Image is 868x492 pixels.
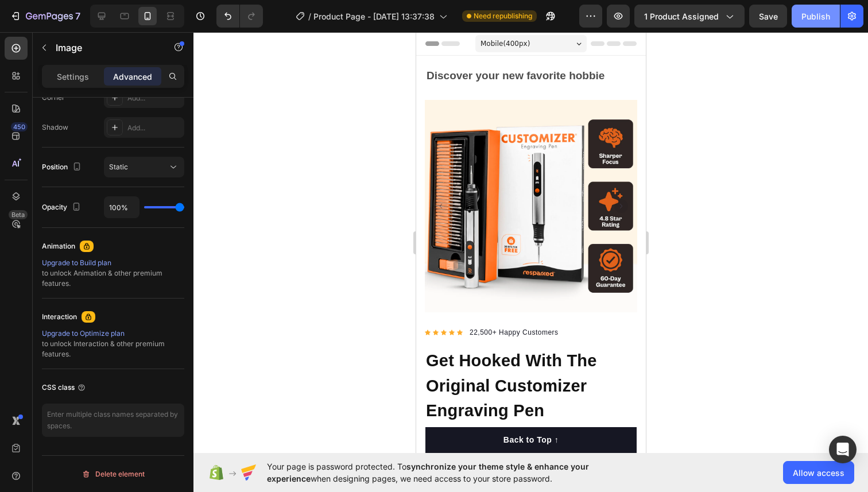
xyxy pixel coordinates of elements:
[416,32,646,453] iframe: Design area
[801,10,830,22] div: Publish
[9,210,28,219] div: Beta
[42,328,184,339] div: Upgrade to Optimize plan
[829,436,857,463] div: Open Intercom Messenger
[749,5,787,28] button: Save
[759,11,778,21] span: Save
[42,92,65,103] div: Corner
[474,11,532,21] span: Need republishing
[113,71,152,83] p: Advanced
[216,5,263,28] div: Undo/Redo
[267,460,634,485] span: Your page is password protected. To when designing pages, we need access to your store password.
[42,382,86,393] div: CSS class
[42,160,84,175] div: Position
[42,465,184,483] button: Delete element
[109,162,128,171] span: Static
[313,10,435,22] span: Product Page - [DATE] 13:37:38
[56,41,153,55] p: Image
[5,5,86,28] button: 7
[104,197,139,218] input: Auto
[127,93,181,103] div: Add...
[644,10,719,22] span: 1 product assigned
[11,122,28,131] div: 450
[42,258,184,268] div: Upgrade to Build plan
[42,258,184,289] div: to unlock Animation & other premium features.
[127,123,181,133] div: Add...
[104,157,184,177] button: Static
[42,241,75,251] div: Animation
[634,5,745,28] button: 1 product assigned
[42,312,77,322] div: Interaction
[82,467,145,481] div: Delete element
[783,461,854,484] button: Allow access
[42,122,68,133] div: Shadow
[267,462,589,483] span: synchronize your theme style & enhance your experience
[793,467,844,479] span: Allow access
[42,328,184,359] div: to unlock Interaction & other premium features.
[792,5,840,28] button: Publish
[75,9,80,23] p: 7
[308,10,311,22] span: /
[42,200,83,215] div: Opacity
[57,71,89,83] p: Settings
